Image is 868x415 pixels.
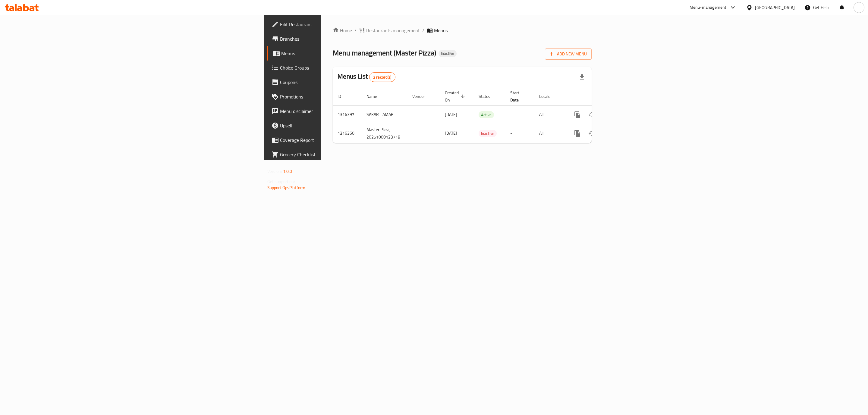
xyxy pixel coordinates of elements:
span: Active [479,111,494,118]
span: Promotions [280,93,404,100]
span: Status [479,93,498,100]
td: - [505,105,534,124]
div: Total records count [369,72,395,82]
li: / [422,27,424,34]
span: Created On [445,89,467,104]
span: Version: [267,167,282,175]
a: Coverage Report [267,133,409,147]
span: Grocery Checklist [280,151,404,158]
table: enhanced table [333,87,633,143]
a: Branches [267,32,409,46]
span: Vendor [412,93,433,100]
span: [DATE] [445,129,457,137]
div: [GEOGRAPHIC_DATA] [755,4,795,11]
a: Promotions [267,89,409,104]
button: Change Status [585,126,599,141]
th: Actions [565,87,633,106]
div: Inactive [439,50,457,57]
span: Menu disclaimer [280,108,404,115]
button: Add New Menu [545,48,592,60]
a: Grocery Checklist [267,147,409,162]
span: Inactive [439,51,457,56]
a: Support.OpsPlatform [267,184,306,192]
div: Export file [575,70,589,84]
span: Menus [281,50,404,57]
button: Change Status [585,108,599,122]
span: ID [338,93,349,100]
span: Coverage Report [280,136,404,144]
div: Menu-management [690,4,727,11]
td: All [534,124,565,143]
button: more [570,108,585,122]
span: l [858,4,859,11]
span: Start Date [510,89,527,104]
span: Inactive [479,130,497,137]
button: more [570,126,585,141]
a: Edit Restaurant [267,17,409,32]
a: Menu disclaimer [267,104,409,118]
a: Menus [267,46,409,61]
span: Branches [280,35,404,42]
td: - [505,124,534,143]
span: [DATE] [445,111,457,118]
span: Upsell [280,122,404,129]
span: Name [366,93,385,100]
span: Get support on: [267,178,295,186]
td: All [534,105,565,124]
a: Upsell [267,118,409,133]
span: Locale [539,93,558,100]
div: Active [479,111,494,118]
span: Coupons [280,79,404,86]
span: Add New Menu [550,50,587,58]
span: Choice Groups [280,64,404,71]
span: 2 record(s) [370,74,395,80]
a: Coupons [267,75,409,89]
span: Edit Restaurant [280,21,404,28]
span: Menus [434,27,448,34]
a: Choice Groups [267,61,409,75]
span: 1.0.0 [283,167,292,175]
h2: Menus List [338,72,395,82]
nav: breadcrumb [333,27,592,34]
